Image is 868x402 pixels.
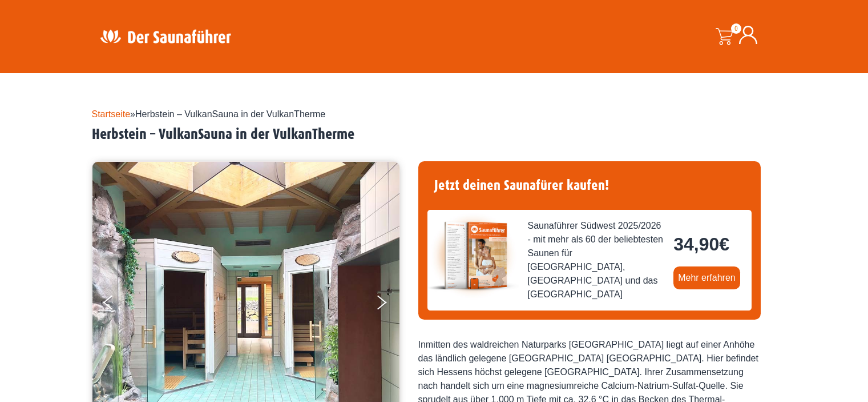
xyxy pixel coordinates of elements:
[719,234,729,254] span: €
[135,109,325,119] span: Herbstein – VulkanSauna in der VulkanTherme
[731,23,741,34] span: 0
[375,290,403,319] button: Next
[92,109,131,119] a: Startseite
[673,266,740,289] a: Mehr erfahren
[427,210,519,301] img: der-saunafuehrer-2025-suedwest.jpg
[427,170,752,201] h4: Jetzt deinen Saunafürer kaufen!
[103,290,132,319] button: Previous
[673,234,729,254] bdi: 34,90
[92,109,326,119] span: »
[92,126,777,144] h2: Herbstein – VulkanSauna in der VulkanTherme
[528,219,665,301] span: Saunaführer Südwest 2025/2026 - mit mehr als 60 der beliebtesten Saunen für [GEOGRAPHIC_DATA], [G...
